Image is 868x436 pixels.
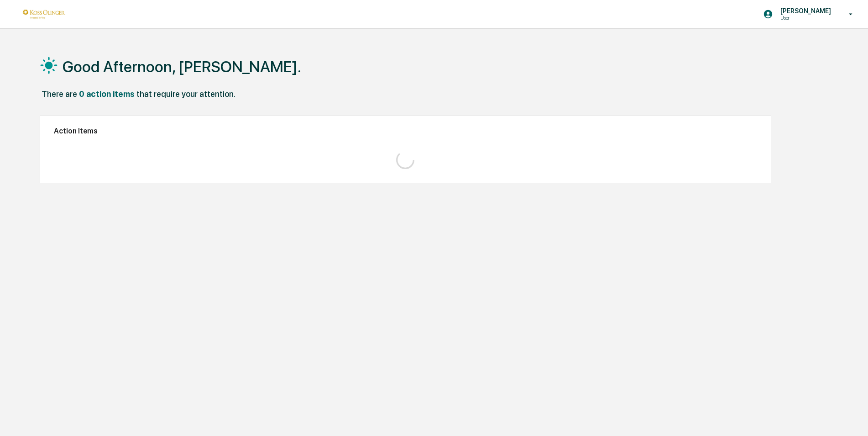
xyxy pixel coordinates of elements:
h2: Action Items [54,127,757,135]
p: [PERSON_NAME] [773,7,836,15]
div: There are [42,89,77,99]
p: User [773,15,836,21]
div: that require your attention. [136,89,235,99]
img: logo [22,10,66,18]
h1: Good Afternoon, [PERSON_NAME]. [63,58,301,76]
div: 0 action items [79,89,135,99]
